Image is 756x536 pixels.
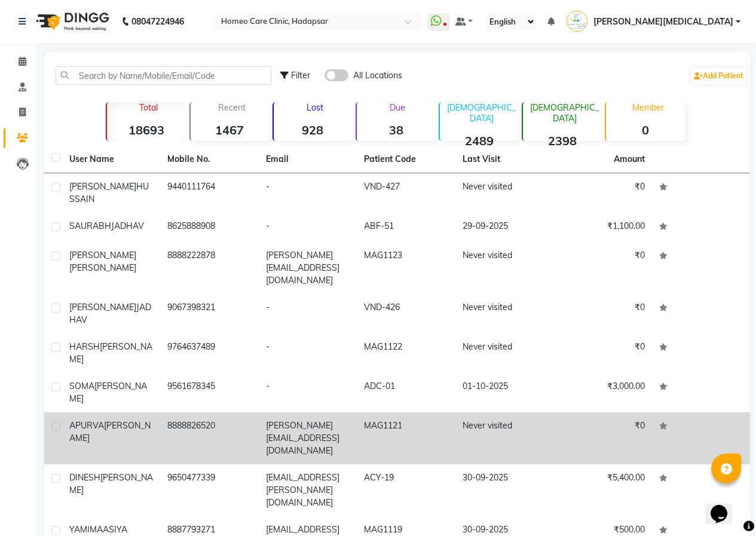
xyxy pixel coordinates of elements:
a: Add Patient [691,68,746,84]
td: ADC-01 [357,373,455,412]
span: [PERSON_NAME] [69,472,153,495]
td: 8625888908 [160,213,258,242]
span: All Locations [353,69,402,82]
td: MAG1121 [357,412,455,464]
th: User Name [62,146,160,173]
td: 9650477339 [160,464,258,516]
span: [PERSON_NAME] [69,262,136,273]
th: Email [259,146,357,173]
img: logo [30,5,112,38]
th: Mobile No. [160,146,258,173]
td: ACY-19 [357,464,455,516]
td: - [259,213,357,242]
strong: 2489 [440,133,518,148]
td: [EMAIL_ADDRESS][PERSON_NAME][DOMAIN_NAME] [259,464,357,516]
span: HARSH [69,341,100,352]
td: ₹5,400.00 [553,464,651,516]
iframe: chat widget [706,488,744,524]
th: Last Visit [455,146,553,173]
td: [PERSON_NAME][EMAIL_ADDRESS][DOMAIN_NAME] [259,242,357,294]
th: Amount [607,146,652,173]
td: 8888826520 [160,412,258,464]
strong: 2398 [523,133,601,148]
td: Never visited [455,333,553,373]
td: Never visited [455,242,553,294]
td: 9440111764 [160,173,258,213]
span: [PERSON_NAME] [69,302,136,313]
p: [DEMOGRAPHIC_DATA] [528,102,601,124]
span: Filter [291,70,310,81]
td: VND-426 [357,294,455,333]
span: SAURABH [69,220,111,231]
td: 01-10-2025 [455,373,553,412]
strong: 928 [274,122,352,137]
td: - [259,373,357,412]
input: Search by Name/Mobile/Email/Code [56,66,271,85]
strong: 0 [606,122,684,137]
td: 9561678345 [160,373,258,412]
td: MAG1122 [357,333,455,373]
td: ₹0 [553,294,651,333]
span: DINESH [69,472,100,483]
td: MAG1123 [357,242,455,294]
span: [PERSON_NAME][MEDICAL_DATA] [593,16,733,28]
span: [PERSON_NAME] [69,420,151,443]
td: ₹0 [553,242,651,294]
td: 29-09-2025 [455,213,553,242]
td: Never visited [455,294,553,333]
span: [PERSON_NAME] [69,250,136,261]
td: - [259,294,357,333]
td: - [259,333,357,373]
td: ₹0 [553,173,651,213]
img: Dr Nikita Patil [567,11,587,32]
td: 9764637489 [160,333,258,373]
td: ABF-51 [357,213,455,242]
td: ₹0 [553,412,651,464]
th: Patient Code [357,146,455,173]
td: ₹1,100.00 [553,213,651,242]
p: Total [112,102,185,113]
td: - [259,173,357,213]
p: Recent [195,102,269,113]
span: [PERSON_NAME] [69,181,136,192]
p: [DEMOGRAPHIC_DATA] [445,102,518,124]
span: ASIYA [103,524,127,535]
p: Due [359,102,435,113]
td: Never visited [455,173,553,213]
b: 08047224946 [131,5,184,38]
span: APURVA [69,420,104,431]
span: [PERSON_NAME] [69,341,152,365]
td: 8888222878 [160,242,258,294]
td: [PERSON_NAME][EMAIL_ADDRESS][DOMAIN_NAME] [259,412,357,464]
td: 30-09-2025 [455,464,553,516]
span: JADHAV [111,220,144,231]
td: VND-427 [357,173,455,213]
span: YAMIMA [69,524,103,535]
span: SOMA [69,381,94,391]
strong: 18693 [107,122,185,137]
p: Lost [278,102,352,113]
td: 9067398321 [160,294,258,333]
p: Member [611,102,684,113]
span: [PERSON_NAME] [69,381,147,404]
strong: 38 [357,122,435,137]
strong: 1467 [191,122,269,137]
td: ₹3,000.00 [553,373,651,412]
td: Never visited [455,412,553,464]
td: ₹0 [553,333,651,373]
